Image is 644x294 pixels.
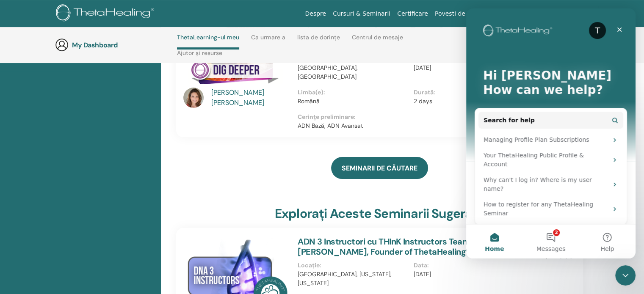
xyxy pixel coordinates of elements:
[177,34,239,49] a: ThetaLearning-ul meu
[331,157,428,179] a: SEMINARII DE CĂUTARE
[177,49,222,63] a: Ajutor și resurse
[298,261,408,270] p: Locație :
[521,6,552,22] a: Magazin
[298,88,408,97] p: Limba(e) :
[298,236,489,257] a: ADN 3 Instructori cu THInK Instructors Team with [PERSON_NAME], Founder of ThetaHealing®
[211,88,290,108] a: [PERSON_NAME] [PERSON_NAME]
[297,34,340,47] a: lista de dorințe
[466,8,636,258] iframe: Intercom live chat
[414,270,524,279] p: [DATE]
[352,34,403,47] a: Centrul de mesaje
[431,6,491,22] a: Povesti de succes
[394,6,431,22] a: Certificare
[55,38,69,52] img: generic-user-icon.jpg
[298,97,408,106] p: Română
[414,97,524,106] p: 2 days
[183,88,204,108] img: default.jpg
[342,164,417,173] span: SEMINARII DE CĂUTARE
[414,88,524,97] p: Durată :
[298,63,408,81] p: [GEOGRAPHIC_DATA], [GEOGRAPHIC_DATA]
[414,261,524,270] p: Data :
[491,6,521,22] a: Resurse
[56,4,157,23] img: logo.png
[615,265,636,286] iframe: Intercom live chat
[298,113,529,121] p: Cerințe preliminare :
[275,206,485,221] h3: Explorați aceste seminarii sugerate
[251,34,285,47] a: Ca urmare a
[72,41,157,49] h3: My Dashboard
[414,63,524,72] p: [DATE]
[301,6,329,22] a: Despre
[298,121,529,130] p: ADN Bază, ADN Avansat
[298,270,408,288] p: [GEOGRAPHIC_DATA], [US_STATE], [US_STATE]
[329,6,394,22] a: Cursuri & Seminarii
